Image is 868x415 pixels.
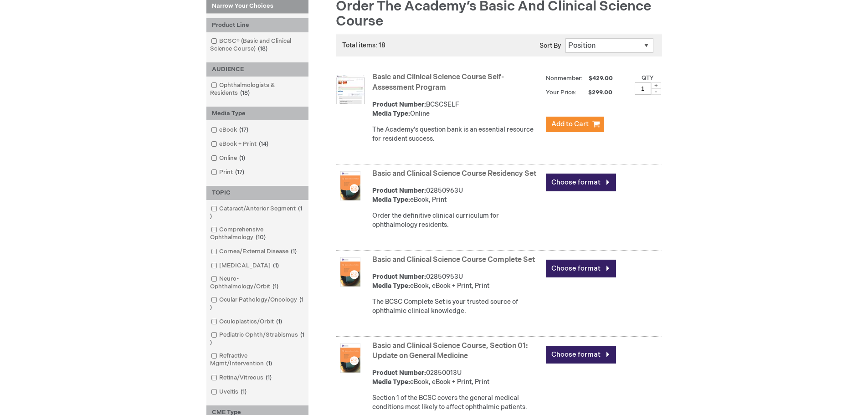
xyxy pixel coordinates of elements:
a: Online1 [209,154,249,163]
strong: Product Number: [372,101,426,108]
div: AUDIENCE [206,62,308,77]
span: 1 [263,374,274,381]
div: Section 1 of the BCSC covers the general medical conditions most likely to affect ophthalmic pati... [372,394,541,412]
img: Basic and Clinical Science Course, Section 01: Update on General Medicine [336,343,365,373]
a: Choose format [546,346,616,364]
span: 1 [274,318,284,325]
a: Oculoplastics/Orbit1 [209,318,286,326]
a: Retina/Vitreous1 [209,374,275,382]
strong: Product Number: [372,273,426,281]
span: 1 [270,283,281,290]
span: 1 [238,388,249,395]
span: 10 [253,234,268,241]
div: Media Type [206,107,308,121]
strong: Media Type: [372,282,410,290]
span: 1 [210,205,302,220]
span: $429.00 [587,75,614,82]
a: Ophthalmologists & Residents18 [209,81,306,97]
a: Basic and Clinical Science Course, Section 01: Update on General Medicine [372,342,528,361]
a: Choose format [546,174,616,191]
span: 18 [238,89,252,97]
a: Refractive Mgmt/Intervention1 [209,352,306,368]
div: The Academy's question bank is an essential resource for resident success. [372,125,541,143]
strong: Media Type: [372,110,410,118]
span: 1 [210,331,304,346]
a: eBook17 [209,126,252,134]
a: Cornea/External Disease1 [209,247,300,256]
span: 1 [264,360,274,367]
a: Comprehensive Ophthalmology10 [209,225,306,242]
span: 1 [271,262,281,269]
a: Basic and Clinical Science Course Complete Set [372,256,535,264]
div: 02850953U eBook, eBook + Print, Print [372,272,541,291]
span: Add to Cart [551,120,589,128]
span: 1 [288,248,299,255]
strong: Nonmember: [546,73,583,84]
strong: Media Type: [372,378,410,386]
div: TOPIC [206,186,308,200]
a: Basic and Clinical Science Course Self-Assessment Program [372,73,504,92]
input: Qty [635,82,651,95]
a: Basic and Clinical Science Course Residency Set [372,169,536,178]
strong: Product Number: [372,369,426,377]
span: 14 [257,140,271,148]
span: 1 [237,154,247,162]
a: BCSC® (Basic and Clinical Science Course)18 [209,37,306,53]
a: Uveitis1 [209,388,250,396]
span: 18 [256,45,270,52]
div: 02850963U eBook, Print [372,186,541,205]
a: Ocular Pathology/Oncology1 [209,296,306,312]
div: The BCSC Complete Set is your trusted source of ophthalmic clinical knowledge. [372,297,541,316]
span: Total items: 18 [342,41,385,49]
a: eBook + Print14 [209,140,272,149]
label: Sort By [539,42,561,50]
div: Order the definitive clinical curriculum for ophthalmology residents. [372,211,541,230]
strong: Product Number: [372,187,426,195]
a: Choose format [546,260,616,277]
span: 1 [210,296,303,311]
button: Add to Cart [546,117,604,132]
a: Print17 [209,168,248,177]
a: [MEDICAL_DATA]1 [209,261,282,270]
span: $299.00 [578,89,614,96]
strong: Media Type: [372,196,410,204]
span: 17 [237,126,251,133]
a: Neuro-Ophthalmology/Orbit1 [209,275,306,291]
div: BCSCSELF Online [372,100,541,118]
div: Product Line [206,18,308,32]
div: 02850013U eBook, eBook + Print, Print [372,369,541,387]
a: Pediatric Ophth/Strabismus1 [209,331,306,347]
img: Basic and Clinical Science Course Complete Set [336,257,365,287]
a: Cataract/Anterior Segment1 [209,205,306,221]
span: 17 [233,169,247,176]
strong: Your Price: [546,89,576,96]
img: Basic and Clinical Science Course Self-Assessment Program [336,75,365,104]
img: Basic and Clinical Science Course Residency Set [336,171,365,200]
label: Qty [642,74,654,82]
